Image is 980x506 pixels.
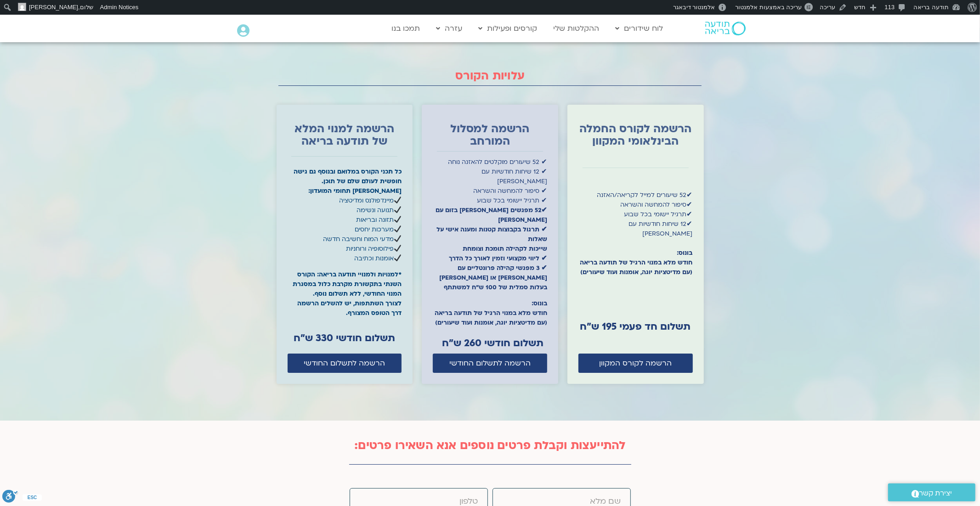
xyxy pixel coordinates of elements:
h2: הרשמה למסלול המורחב [433,123,547,147]
strong: (עם מדיטציות יוגה, אומנות ועוד שיעורים) [581,268,693,276]
h2: הרשמה למנוי המלא של תודעה בריאה [288,123,402,147]
strong: 52 מפגשים [PERSON_NAME] בזום עם [PERSON_NAME] ✔ תרגול בקבוצות קטנות ומענה אישי על שאלות שייכות לק... [436,206,547,263]
strong: לצורך השתתפות, יש להשלים הרשמה דרך הטופס המצורף. [297,299,402,317]
a: קורסים ופעילות [474,20,542,37]
p: מיינדפולנס ומדיטציה תנועה ונשימה תזונה ובריאות מערכות יחסים מדעי המוח וחשיבה חדשה פילוסופיה ורוחנ... [288,167,402,264]
span: ✔ [687,220,693,228]
strong: תשלום חודשי 330 ש״ח [294,332,395,345]
strong: תשלום חד פעמי 195 ש״ח [580,320,691,333]
strong: חודש מלא במנוי הרגיל של תודעה בריאה [580,259,693,267]
img: ✔ [394,254,401,261]
strong: תשלום חודשי 260 ש״ח [442,337,544,350]
a: הרשמה לתשלום החודשי [288,354,402,373]
span: הרשמה לקורס המקוון [599,359,672,367]
span: ✔ [687,191,693,199]
span: ✔ [687,210,693,219]
strong: בונוס: [532,299,547,308]
a: הרשמה לתשלום החודשי [433,354,547,373]
img: ✔ [394,206,401,213]
h2: עלויות הקורס [272,69,708,83]
a: הרשמה לקורס המקוון [578,354,693,373]
img: ✔ [394,245,401,252]
strong: ✔ 3 מפגשי קהילה פרונטליים עם [PERSON_NAME] או [PERSON_NAME] בעלות סמלית של 100 ש״ח למשתתף [439,264,547,292]
img: ✔ [394,235,401,242]
a: עזרה [432,20,467,37]
span: ✔ 52 שיעורים מוקלטים להאזנה נוחה ✔ 12 שיחות חודשיות עם [PERSON_NAME] ✔ סיפור להמחשה והשראה ✔ תרגי... [448,158,547,214]
a: יצירת קשר [888,484,975,501]
strong: [PERSON_NAME] תחומי המועדון: [308,187,402,195]
strong: ✔ [541,206,547,214]
a: תמכו בנו [387,20,425,37]
h2: להתייעצות וקבלת פרטים נוספים אנא השאירו פרטים: [354,439,625,452]
p: 52 שיעורים למייל לקריאה/האזנה סיפור להמחשה והשראה תרגיל יישומי בכל שבוע 12 שיחות חודשיות עם [PERS... [578,191,693,277]
a: לוח שידורים [611,20,668,37]
span: [PERSON_NAME] [29,4,78,11]
strong: כל תכני הקורס במלואם ובנוסף גם גישה חופשית לעולם שלם של תוכן. [294,168,402,186]
strong: חודש מלא במנוי הרגיל של תודעה בריאה [435,309,547,317]
strong: *למנויות ולמנויי תודעה בריאה: הקורס השנתי בתקשורת מקרבת כלול במסגרת המנוי החודשי, ללא תשלום נוסף. [293,270,402,298]
a: ההקלטות שלי [549,20,604,37]
span: יצירת קשר [919,487,952,500]
strong: בונוס: [677,249,693,257]
img: ✔ [394,216,401,223]
span: ✔ [687,201,693,209]
h2: הרשמה לקורס החמלה הבינלאומי המקוון [578,123,693,147]
span: הרשמה לתשלום החודשי [449,359,531,367]
span: עריכה באמצעות אלמנטור [735,4,802,11]
strong: (עם מדיטציות יוגה, אומנות ועוד שיעורים) [435,319,547,327]
img: ✔ [394,225,401,232]
img: ✔ [394,197,401,203]
img: תודעה בריאה [705,22,746,35]
span: הרשמה לתשלום החודשי [304,359,385,367]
